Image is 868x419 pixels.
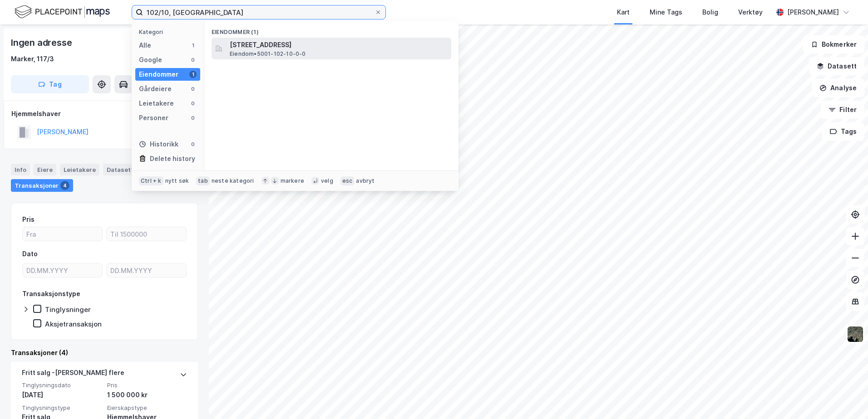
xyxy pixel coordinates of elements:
[23,227,102,241] input: Fra
[22,390,102,400] div: [DATE]
[23,263,102,277] input: DD.MM.YYYY
[340,176,355,185] div: esc
[60,164,99,175] div: Leietakere
[11,108,197,119] div: Hjemmelshaver
[11,347,198,358] div: Transaksjoner (4)
[189,42,197,49] div: 1
[107,227,186,241] input: Til 1500000
[139,112,168,123] div: Personer
[107,404,187,412] span: Eierskapstype
[189,85,197,93] div: 0
[321,177,333,185] div: velg
[139,83,172,94] div: Gårdeiere
[139,139,178,150] div: Historikk
[150,153,195,164] div: Delete history
[702,7,718,18] div: Bolig
[822,122,864,141] button: Tags
[15,4,110,20] img: logo.f888ab2527a4732fd821a326f86c7f29.svg
[204,21,459,38] div: Eiendommer (1)
[617,7,630,18] div: Kart
[139,69,178,80] div: Eiendommer
[11,35,74,50] div: Ingen adresse
[139,98,174,109] div: Leietakere
[143,5,375,19] input: Søk på adresse, matrikkel, gårdeiere, leietakere eller personer
[22,248,38,259] div: Dato
[189,100,197,107] div: 0
[847,326,864,343] img: 9k=
[650,7,682,18] div: Mine Tags
[11,164,30,175] div: Info
[738,7,763,18] div: Verktøy
[139,29,200,35] div: Kategori
[812,79,864,97] button: Analyse
[212,177,254,185] div: neste kategori
[281,177,304,185] div: markere
[11,75,89,93] button: Tag
[107,263,186,277] input: DD.MM.YYYY
[22,214,35,225] div: Pris
[22,288,80,299] div: Transaksjonstype
[45,305,91,314] div: Tinglysninger
[803,35,864,54] button: Bokmerker
[22,367,124,382] div: Fritt salg - [PERSON_NAME] flere
[230,50,306,58] span: Eiendom • 5001-102-10-0-0
[11,179,73,192] div: Transaksjoner
[189,141,197,148] div: 0
[45,320,102,328] div: Aksjetransaksjon
[809,57,864,75] button: Datasett
[823,375,868,419] div: Kontrollprogram for chat
[11,54,54,64] div: Marker, 117/3
[189,56,197,63] div: 0
[189,71,197,78] div: 1
[823,375,868,419] iframe: Chat Widget
[34,164,56,175] div: Eiere
[165,177,189,185] div: nytt søk
[196,176,210,185] div: tab
[103,164,137,175] div: Datasett
[139,54,162,65] div: Google
[356,177,375,185] div: avbryt
[22,381,102,389] span: Tinglysningsdato
[189,114,197,122] div: 0
[139,176,163,185] div: Ctrl + k
[821,101,864,119] button: Filter
[230,39,448,50] span: [STREET_ADDRESS]
[60,181,69,190] div: 4
[107,381,187,389] span: Pris
[139,40,151,51] div: Alle
[107,390,187,400] div: 1 500 000 kr
[22,404,102,412] span: Tinglysningstype
[787,7,839,18] div: [PERSON_NAME]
